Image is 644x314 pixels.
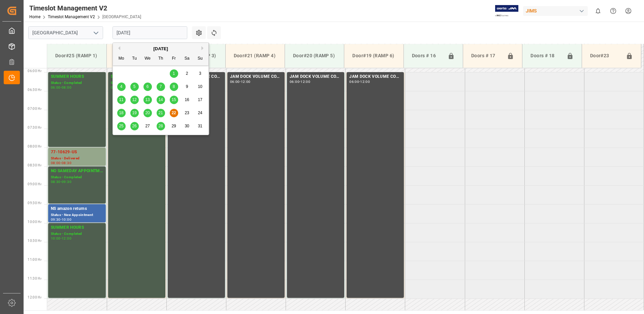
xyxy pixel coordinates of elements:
[290,73,342,80] div: JAM DOCK VOLUME CONTROL
[91,28,101,38] button: open menu
[196,96,204,104] div: Choose Sunday, August 17th, 2025
[130,96,139,104] div: Choose Tuesday, August 12th, 2025
[170,109,178,117] div: Choose Friday, August 22nd, 2025
[29,14,40,19] a: Home
[290,80,299,83] div: 06:00
[62,218,71,221] div: 10:00
[28,258,41,261] span: 11:00 Hr
[158,111,163,115] span: 21
[145,124,150,128] span: 27
[51,73,103,80] div: SUMMER HOURS
[290,50,339,62] div: Door#20 (RAMP 5)
[349,73,401,80] div: JAM DOCK VOLUME CONTROL
[117,96,126,104] div: Choose Monday, August 11th, 2025
[61,218,62,221] div: -
[185,97,189,102] span: 16
[157,109,165,117] div: Choose Thursday, August 21st, 2025
[111,86,121,89] div: 06:00
[196,83,204,91] div: Choose Sunday, August 10th, 2025
[28,239,41,243] span: 10:30 Hr
[170,83,178,91] div: Choose Friday, August 8th, 2025
[51,161,61,164] div: 08:00
[143,109,152,117] div: Choose Wednesday, August 20th, 2025
[523,4,590,17] button: JIMS
[300,80,310,83] div: 12:00
[157,96,165,104] div: Choose Thursday, August 14th, 2025
[62,237,71,240] div: 12:00
[28,277,41,280] span: 11:30 Hr
[51,212,103,218] div: Status - New Appointment
[119,111,123,115] span: 18
[62,180,71,183] div: 09:30
[28,220,41,224] span: 10:00 Hr
[185,111,189,115] span: 23
[28,182,41,186] span: 09:00 Hr
[171,97,176,102] span: 15
[523,6,588,16] div: JIMS
[171,111,176,115] span: 22
[495,5,518,17] img: Exertis%20JAM%20-%20Email%20Logo.jpg_1722504956.jpg
[230,73,282,80] div: JAM DOCK VOLUME CONTROL
[173,71,175,76] span: 1
[359,80,360,83] div: -
[198,124,202,128] span: 31
[606,3,621,19] button: Help Center
[199,71,201,76] span: 3
[28,201,41,205] span: 09:30 Hr
[51,218,61,221] div: 09:30
[28,69,41,73] span: 06:00 Hr
[132,111,136,115] span: 19
[119,124,123,128] span: 25
[143,55,152,63] div: We
[196,109,204,117] div: Choose Sunday, August 24th, 2025
[132,97,136,102] span: 12
[130,55,139,63] div: Tu
[120,84,123,89] span: 4
[170,55,178,63] div: Fr
[201,46,205,50] button: Next Month
[48,14,95,19] a: Timeslot Management V2
[147,84,149,89] span: 6
[119,97,123,102] span: 11
[51,224,103,231] div: SUMMER HOURS
[51,149,103,156] div: 77-10629-US
[158,97,163,102] span: 14
[170,122,178,130] div: Choose Friday, August 29th, 2025
[299,80,300,83] div: -
[196,55,204,63] div: Su
[145,97,150,102] span: 13
[183,69,191,78] div: Choose Saturday, August 2nd, 2025
[51,156,103,161] div: Status - Delivered
[469,50,504,62] div: Doors # 17
[158,124,163,128] span: 28
[117,83,126,91] div: Choose Monday, August 4th, 2025
[157,83,165,91] div: Choose Thursday, August 7th, 2025
[170,96,178,104] div: Choose Friday, August 15th, 2025
[183,55,191,63] div: Sa
[51,80,103,86] div: Status - Completed
[587,50,623,62] div: Door#23
[117,109,126,117] div: Choose Monday, August 18th, 2025
[171,124,176,128] span: 29
[241,80,251,83] div: 12:00
[198,97,202,102] span: 17
[116,46,120,50] button: Previous Month
[198,84,202,89] span: 10
[112,26,187,39] input: DD.MM.YYYY
[349,80,359,83] div: 06:00
[183,122,191,130] div: Choose Saturday, August 30th, 2025
[51,180,61,183] div: 08:30
[112,50,160,62] div: Door#24 (RAMP 2)
[132,124,136,128] span: 26
[186,71,188,76] span: 2
[130,109,139,117] div: Choose Tuesday, August 19th, 2025
[360,80,370,83] div: 12:00
[185,124,189,128] span: 30
[29,3,141,13] div: Timeslot Management V2
[61,161,62,164] div: -
[53,50,101,62] div: Door#25 (RAMP 1)
[143,96,152,104] div: Choose Wednesday, August 13th, 2025
[51,206,103,212] div: NS amazon returns
[240,80,241,83] div: -
[111,80,163,86] div: Status - Completed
